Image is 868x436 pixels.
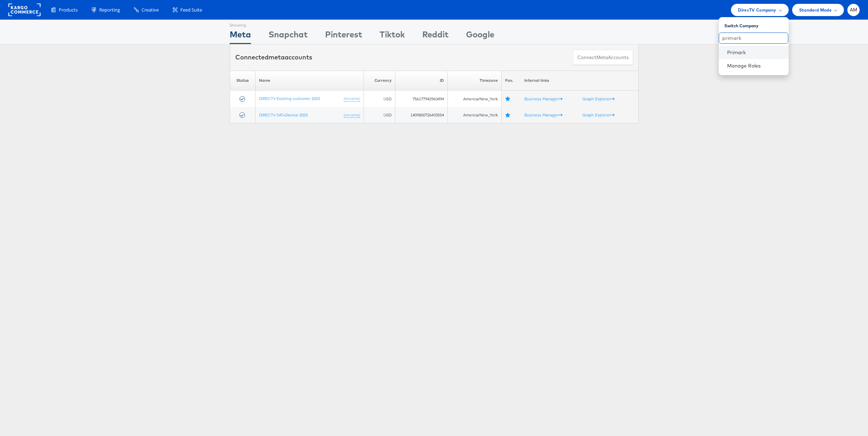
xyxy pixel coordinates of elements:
td: USD [364,107,395,123]
a: Business Manager [524,112,562,117]
a: DIRECTV Existing customer 2023 [259,96,320,101]
div: Reddit [422,28,449,44]
a: Primark [727,49,783,56]
a: Graph Explorer [582,96,615,101]
a: DIRECTV SAT+Device 2023 [259,112,308,117]
span: Reporting [99,7,120,13]
span: meta [596,54,608,61]
th: ID [395,71,447,91]
th: Currency [364,71,395,91]
td: America/New_York [448,91,502,107]
th: Timezone [448,71,502,91]
div: Google [466,28,494,44]
span: Creative [142,7,159,13]
a: Manage Roles [727,63,761,69]
div: Showing [230,20,251,28]
div: Tiktok [380,28,405,44]
td: 756177942963494 [395,91,447,107]
div: Connected accounts [235,53,312,62]
td: 1409800726433554 [395,107,447,123]
span: meta [268,53,285,61]
a: (rename) [344,96,360,102]
input: Search [719,33,788,44]
a: (rename) [344,112,360,118]
button: ConnectmetaAccounts [573,50,633,65]
a: Business Manager [524,96,562,101]
span: DirecTV Company [738,6,776,14]
td: America/New_York [448,107,502,123]
span: Standard Mode [799,6,832,14]
th: Name [255,71,364,91]
td: USD [364,91,395,107]
div: Pinterest [325,28,362,44]
div: Switch Company [724,20,789,29]
th: Status [230,71,255,91]
div: Snapchat [268,28,308,44]
span: AM [850,8,858,12]
span: Products [59,7,78,13]
div: Meta [230,28,251,44]
a: Graph Explorer [582,112,615,117]
span: Feed Suite [180,7,202,13]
